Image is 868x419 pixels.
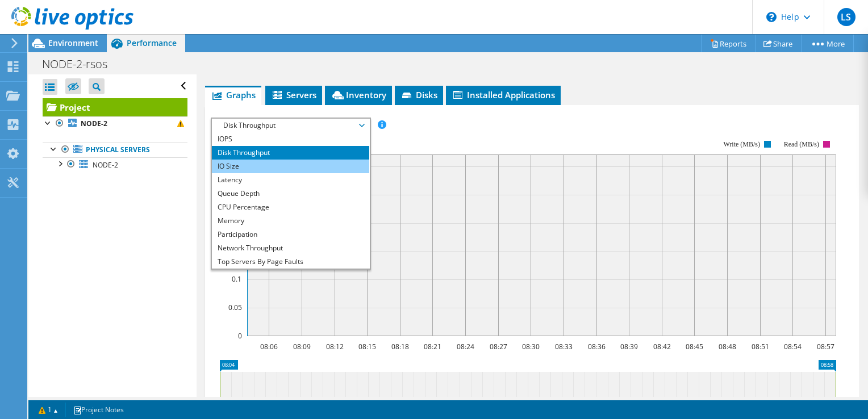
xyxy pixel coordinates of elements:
text: 08:39 [620,342,637,351]
a: Reports [701,35,756,52]
text: 08:18 [391,342,408,351]
svg: \n [766,12,777,22]
li: Disk Throughput [212,146,369,160]
li: Queue Depth [212,187,369,200]
a: 1 [31,403,66,417]
a: NODE-2 [43,116,187,131]
text: 08:27 [489,342,507,351]
b: NODE-2 [81,119,107,128]
span: Environment [48,37,98,48]
li: Memory [212,214,369,228]
a: Physical Servers [43,143,187,157]
h1: NODE-2-rsos [37,58,125,70]
span: Installed Applications [452,89,555,100]
span: Graphs [211,89,256,100]
span: Servers [271,89,316,100]
text: 08:48 [718,342,736,351]
text: Read (MB/s) [783,140,819,148]
span: LS [837,8,856,26]
span: Performance [127,37,177,48]
text: 08:51 [751,342,769,351]
text: 08:54 [783,342,801,351]
span: Inventory [331,89,386,100]
text: 0 [238,331,242,341]
a: NODE-2 [43,157,187,172]
text: 08:57 [816,342,834,351]
li: IOPS [212,132,369,146]
a: More [801,35,854,52]
text: 08:36 [587,342,605,351]
li: IO Size [212,160,369,173]
a: Share [755,35,802,52]
text: 08:09 [293,342,310,351]
text: 08:15 [358,342,375,351]
text: 08:33 [554,342,572,351]
text: 0.05 [228,303,242,312]
span: Disks [400,89,437,100]
text: 08:06 [260,342,277,351]
li: CPU Percentage [212,200,369,214]
li: Top Servers By Page Faults [212,255,369,269]
text: Write (MB/s) [723,140,760,148]
text: 08:24 [456,342,474,351]
text: 08:12 [325,342,343,351]
li: Latency [212,173,369,187]
a: Project Notes [65,403,132,417]
span: NODE-2 [93,160,118,170]
li: Participation [212,228,369,241]
text: 08:30 [521,342,539,351]
text: 0.1 [232,274,241,284]
text: 08:42 [653,342,670,351]
span: Disk Throughput [218,119,364,132]
li: Network Throughput [212,241,369,255]
text: 08:45 [685,342,703,351]
a: Project [43,98,187,116]
text: 08:21 [423,342,441,351]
